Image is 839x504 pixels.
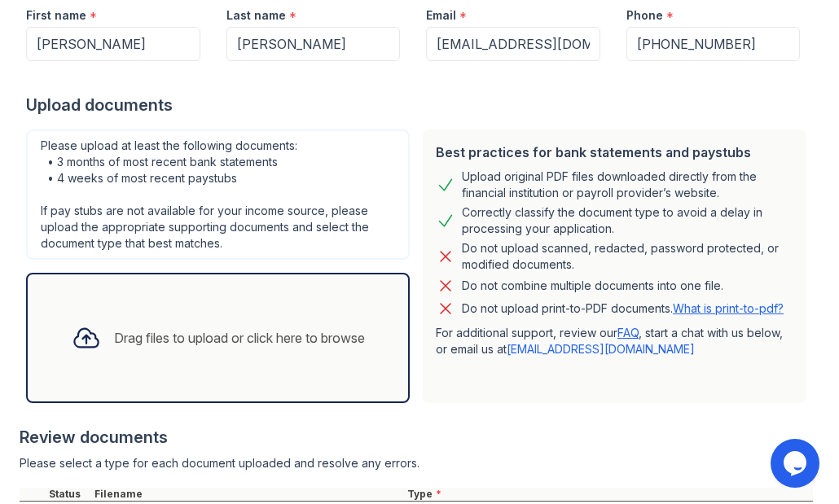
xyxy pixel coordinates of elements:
[462,204,793,237] div: Correctly classify the document type to avoid a delay in processing your application.
[91,488,404,501] div: Filename
[426,7,456,24] label: Email
[462,240,793,273] div: Do not upload scanned, redacted, password protected, or modified documents.
[26,94,813,116] div: Upload documents
[20,426,813,449] div: Review documents
[462,300,784,317] p: Do not upload print-to-PDF documents.
[626,7,663,24] label: Phone
[462,276,723,296] div: Do not combine multiple documents into one file.
[673,301,784,315] a: What is print-to-pdf?
[404,488,813,501] div: Type
[26,7,86,24] label: First name
[20,455,813,471] div: Please select a type for each document uploaded and resolve any errors.
[114,328,365,348] div: Drag files to upload or click here to browse
[771,439,823,488] iframe: chat widget
[436,325,793,357] p: For additional support, review our , start a chat with us below, or email us at
[507,342,695,356] a: [EMAIL_ADDRESS][DOMAIN_NAME]
[462,169,793,201] div: Upload original PDF files downloaded directly from the financial institution or payroll provider’...
[46,488,91,501] div: Status
[436,142,793,162] div: Best practices for bank statements and paystubs
[226,7,286,24] label: Last name
[26,129,410,260] div: Please upload at least the following documents: • 3 months of most recent bank statements • 4 wee...
[617,326,639,340] a: FAQ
